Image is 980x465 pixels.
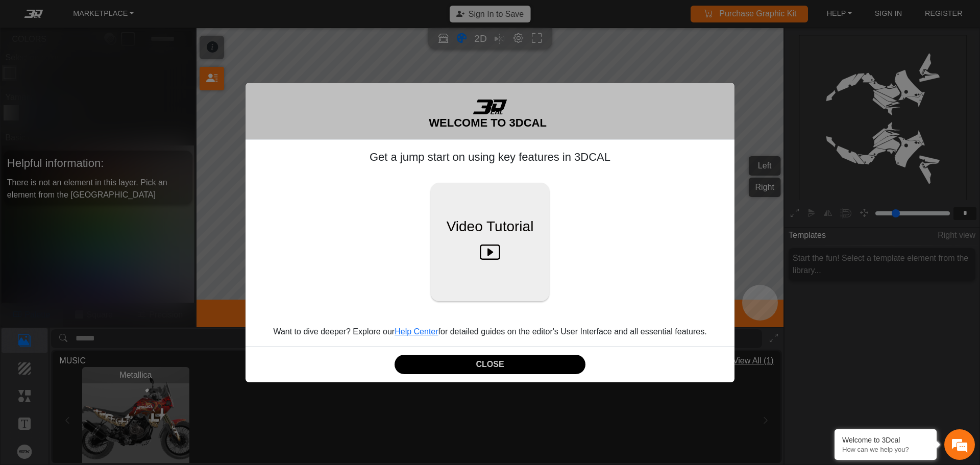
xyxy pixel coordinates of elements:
div: Chat with us now [68,54,187,67]
p: Want to dive deeper? Explore our for detailed guides on the editor's User Interface and all essen... [254,326,726,338]
button: Video Tutorial [431,183,549,301]
a: Help Center [395,327,438,336]
span: Video Tutorial [447,216,534,237]
button: CLOSE [395,355,585,375]
h5: WELCOME TO 3DCAL [429,114,547,131]
span: We're online! [59,120,141,217]
div: FAQs [68,302,132,333]
textarea: Type your message and hit 'Enter' [5,266,194,302]
div: Minimize live chat window [167,5,192,30]
p: How can we help you? [842,446,929,453]
div: Articles [131,302,194,333]
div: Navigation go back [11,53,27,68]
span: Conversation [5,320,68,327]
div: Welcome to 3Dcal [842,436,929,444]
h5: Get a jump start on using key features in 3DCAL [254,148,726,166]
